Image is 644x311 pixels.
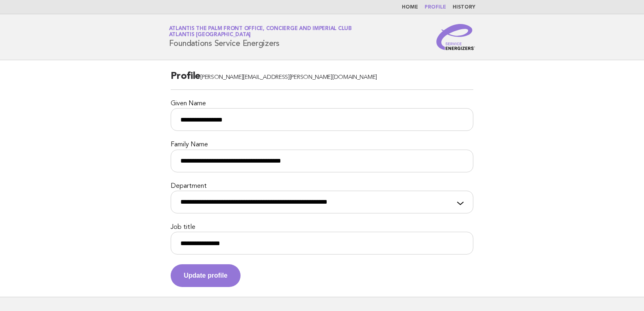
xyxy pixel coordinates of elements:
[171,141,473,149] label: Family Name
[169,26,352,48] h1: Foundations Service Energizers
[425,5,446,10] a: Profile
[402,5,418,10] a: Home
[171,100,473,108] label: Given Name
[171,182,473,191] label: Department
[436,24,475,50] img: Service Energizers
[200,74,377,80] span: [PERSON_NAME][EMAIL_ADDRESS][PERSON_NAME][DOMAIN_NAME]
[169,26,352,37] a: Atlantis The Palm Front Office, Concierge and Imperial ClubAtlantis [GEOGRAPHIC_DATA]
[453,5,475,10] a: History
[171,70,473,90] h2: Profile
[171,223,473,232] label: Job title
[171,264,241,287] button: Update profile
[169,33,251,38] span: Atlantis [GEOGRAPHIC_DATA]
